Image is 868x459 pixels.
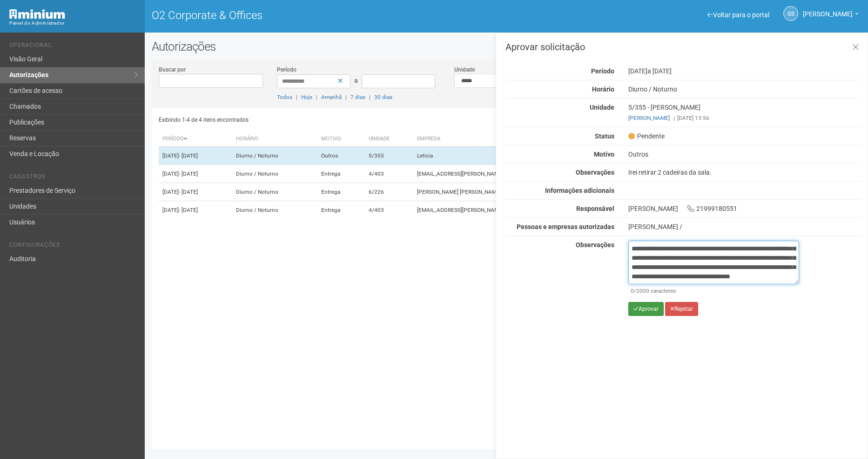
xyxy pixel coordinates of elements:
[576,169,614,176] strong: Observações
[159,165,232,183] td: [DATE]
[621,67,868,75] div: [DATE]
[803,1,853,18] span: Gabriela Souza
[365,131,414,147] th: Unidade
[152,9,499,21] h1: O2 Corporate & Offices
[628,114,861,122] div: [DATE] 13:56
[576,241,614,249] strong: Observações
[277,66,296,74] label: Período
[159,183,232,201] td: [DATE]
[665,302,698,316] button: Rejeitar
[317,183,364,201] td: Entrega
[159,66,186,74] label: Buscar por
[159,113,504,127] div: Exibindo 1-4 de 4 itens encontrados
[517,223,614,230] strong: Pessoas e empresas autorizadas
[621,168,868,177] div: Irei retirar 2 cadeiras da sala.
[621,150,868,158] div: Outros
[595,132,614,140] strong: Status
[9,242,138,251] li: Configurações
[232,131,318,147] th: Horário
[365,165,414,183] td: 4/403
[232,165,318,183] td: Diurno / Noturno
[152,39,861,53] h2: Autorizações
[413,201,646,219] td: [EMAIL_ADDRESS][PERSON_NAME][DOMAIN_NAME]
[365,183,414,201] td: 6/226
[179,170,198,177] span: - [DATE]
[9,173,138,183] li: Cadastros
[628,115,670,121] a: [PERSON_NAME]
[232,147,318,165] td: Diurno / Noturno
[9,19,138,27] div: Painel do Administrador
[631,288,634,294] span: 0
[594,151,614,158] strong: Motivo
[628,223,861,231] div: [PERSON_NAME] /
[846,38,865,58] a: Fechar
[631,287,797,295] div: /2000 caracteres
[159,147,232,165] td: [DATE]
[321,94,342,100] a: Amanhã
[296,94,297,100] span: |
[159,201,232,219] td: [DATE]
[9,9,65,19] img: Minium
[354,77,358,84] span: a
[277,94,292,100] a: Todos
[317,201,364,219] td: Entrega
[590,104,614,111] strong: Unidade
[413,165,646,183] td: [EMAIL_ADDRESS][PERSON_NAME][DOMAIN_NAME]
[179,207,198,213] span: - [DATE]
[413,131,646,147] th: Empresa
[350,94,365,100] a: 7 dias
[374,94,392,100] a: 30 dias
[365,201,414,219] td: 4/403
[591,67,614,75] strong: Período
[232,201,318,219] td: Diurno / Noturno
[232,183,318,201] td: Diurno / Noturno
[621,103,868,122] div: 5/355 - [PERSON_NAME]
[673,115,675,121] span: |
[803,12,859,19] a: [PERSON_NAME]
[576,205,614,212] strong: Responsável
[369,94,370,100] span: |
[592,85,614,93] strong: Horário
[159,131,232,147] th: Período
[179,189,198,195] span: - [DATE]
[621,85,868,93] div: Diurno / Noturno
[179,152,198,159] span: - [DATE]
[316,94,317,100] span: |
[505,42,861,52] h3: Aprovar solicitação
[647,67,672,75] span: a [DATE]
[301,94,312,100] a: Hoje
[317,147,364,165] td: Outros
[317,131,364,147] th: Motivo
[707,11,769,19] a: Voltar para o portal
[545,187,614,194] strong: Informações adicionais
[621,204,868,213] div: [PERSON_NAME] 21999180551
[783,6,798,21] a: GS
[413,147,646,165] td: Leticia
[454,66,475,74] label: Unidade
[9,42,138,52] li: Operacional
[317,165,364,183] td: Entrega
[628,132,665,140] span: Pendente
[365,147,414,165] td: 5/355
[628,302,664,316] button: Aprovar
[345,94,347,100] span: |
[413,183,646,201] td: [PERSON_NAME] [PERSON_NAME] [PERSON_NAME]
